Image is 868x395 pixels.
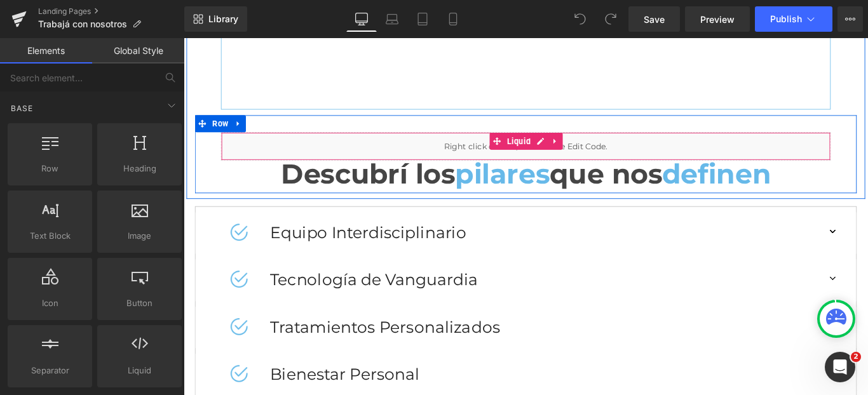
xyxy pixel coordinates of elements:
[29,86,53,105] span: Row
[11,229,88,243] span: Text Block
[101,364,178,377] span: Liquid
[97,261,716,283] div: Tecnología de Vanguardia
[184,6,247,32] a: New Library
[598,6,623,32] button: Redo
[101,162,178,175] span: Heading
[92,38,184,64] a: Global Style
[109,134,660,171] strong: Descubrí los que nos
[377,6,407,32] a: Laptop
[101,297,178,310] span: Button
[97,314,716,336] div: Tratamientos Personalizados
[11,162,88,175] span: Row
[38,19,127,29] span: Trabajá con nosotros
[101,229,178,243] span: Image
[360,106,393,125] span: Liquid
[11,297,88,310] span: Icon
[438,6,468,32] a: Mobile
[38,6,184,17] a: Landing Pages
[851,352,861,362] span: 2
[567,6,593,32] button: Undo
[685,6,750,32] a: Preview
[407,6,438,32] a: Tablet
[97,367,716,389] div: Bienestar Personal
[409,106,426,125] a: Expand / Collapse
[346,6,377,32] a: Desktop
[53,86,70,105] a: Expand / Collapse
[11,364,88,377] span: Separator
[208,13,238,25] span: Library
[825,352,855,382] iframe: Intercom live chat
[305,134,411,171] span: pilares
[700,13,735,26] span: Preview
[837,6,863,32] button: More
[10,102,34,114] span: Base
[644,13,665,26] span: Save
[755,6,832,32] button: Publish
[97,208,716,230] div: Equipo Interdisciplinario
[538,134,660,171] span: definen
[770,14,802,24] span: Publish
